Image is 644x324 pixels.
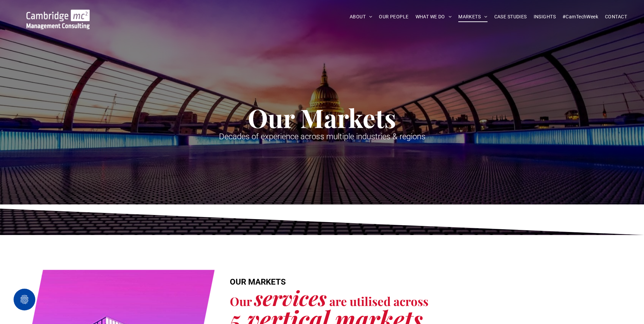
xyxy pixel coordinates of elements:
[230,277,286,287] span: OUR MARKETS
[26,11,90,18] a: Your Business Transformed | Cambridge Management Consulting
[230,293,252,309] span: Our
[412,12,455,22] a: WHAT WE DO
[530,12,559,22] a: INSIGHTS
[219,132,425,141] span: Decades of experience across multiple industries & regions
[375,12,412,22] a: OUR PEOPLE
[26,10,90,29] img: Cambridge MC Logo, Telecoms
[559,12,602,22] a: #CamTechWeek
[254,284,327,311] span: services
[491,12,530,22] a: CASE STUDIES
[455,12,491,22] a: MARKETS
[346,12,376,22] a: ABOUT
[602,12,630,22] a: CONTACT
[248,101,396,134] span: Our Markets
[329,293,428,309] span: are utilised across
